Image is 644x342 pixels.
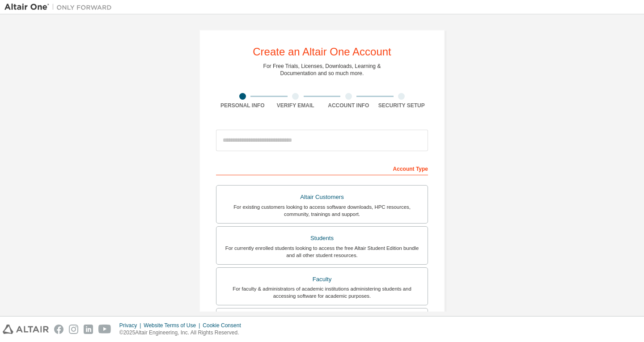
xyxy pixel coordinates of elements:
div: Security Setup [375,102,428,109]
div: Students [222,232,422,245]
div: Account Info [322,102,375,109]
div: Faculty [222,273,422,286]
div: Cookie Consent [203,322,246,329]
div: Altair Customers [222,191,422,203]
img: instagram.svg [69,325,78,334]
img: facebook.svg [54,325,64,334]
div: Website Terms of Use [144,322,203,329]
img: youtube.svg [98,325,111,334]
div: Verify Email [269,102,322,109]
img: altair_logo.svg [3,325,49,334]
div: For Free Trials, Licenses, Downloads, Learning & Documentation and so much more. [263,63,381,77]
div: Account Type [216,161,428,175]
div: For existing customers looking to access software downloads, HPC resources, community, trainings ... [222,203,422,218]
img: linkedin.svg [84,325,93,334]
p: © 2025 Altair Engineering, Inc. All Rights Reserved. [119,329,246,337]
div: For faculty & administrators of academic institutions administering students and accessing softwa... [222,285,422,300]
div: For currently enrolled students looking to access the free Altair Student Edition bundle and all ... [222,245,422,259]
img: Altair One [4,3,116,12]
div: Privacy [119,322,144,329]
div: Personal Info [216,102,269,109]
div: Create an Altair One Account [253,46,391,57]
